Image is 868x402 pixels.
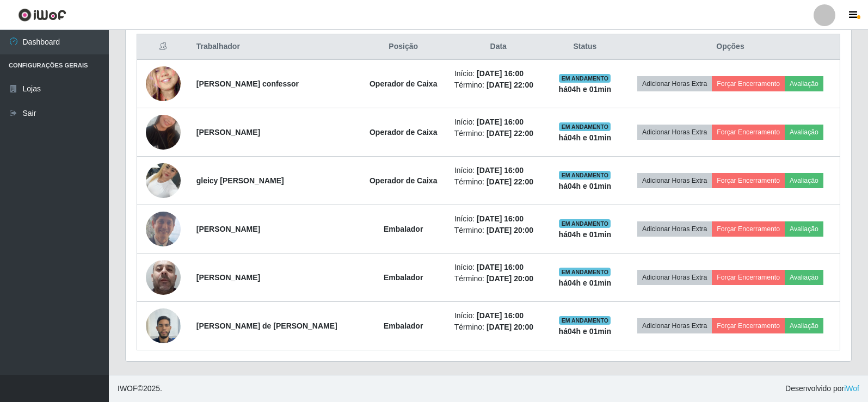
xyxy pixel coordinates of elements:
[146,101,181,163] img: 1730602646133.jpeg
[196,273,260,282] strong: [PERSON_NAME]
[637,173,712,188] button: Adicionar Horas Extra
[785,173,823,188] button: Avaliação
[785,383,859,394] span: Desenvolvido por
[487,323,533,331] time: [DATE] 20:00
[785,125,823,140] button: Avaliação
[370,79,438,88] strong: Operador de Caixa
[359,34,448,60] th: Posição
[454,176,543,188] li: Término:
[549,34,621,60] th: Status
[196,128,260,137] strong: [PERSON_NAME]
[712,125,785,140] button: Forçar Encerramento
[196,176,284,185] strong: gleicy [PERSON_NAME]
[487,81,533,89] time: [DATE] 22:00
[712,318,785,333] button: Forçar Encerramento
[146,210,181,248] img: 1660565467162.jpeg
[454,273,543,285] li: Término:
[559,327,612,336] strong: há 04 h e 01 min
[712,76,785,91] button: Forçar Encerramento
[146,157,181,203] img: 1752705745572.jpeg
[454,213,543,225] li: Início:
[18,8,66,22] img: CoreUI Logo
[559,230,612,239] strong: há 04 h e 01 min
[712,221,785,237] button: Forçar Encerramento
[487,129,533,138] time: [DATE] 22:00
[190,34,359,60] th: Trabalhador
[559,74,611,83] span: EM ANDAMENTO
[785,221,823,237] button: Avaliação
[454,321,543,333] li: Término:
[146,302,181,349] img: 1736956846445.jpeg
[785,270,823,285] button: Avaliação
[477,117,524,126] time: [DATE] 16:00
[559,268,611,276] span: EM ANDAMENTO
[477,166,524,175] time: [DATE] 16:00
[454,310,543,321] li: Início:
[118,383,162,394] span: © 2025 .
[637,125,712,140] button: Adicionar Horas Extra
[454,165,543,176] li: Início:
[448,34,549,60] th: Data
[621,34,840,60] th: Opções
[454,262,543,273] li: Início:
[454,68,543,79] li: Início:
[559,316,611,325] span: EM ANDAMENTO
[559,279,612,287] strong: há 04 h e 01 min
[477,214,524,223] time: [DATE] 16:00
[559,122,611,131] span: EM ANDAMENTO
[196,225,260,233] strong: [PERSON_NAME]
[477,263,524,271] time: [DATE] 16:00
[559,171,611,180] span: EM ANDAMENTO
[785,318,823,333] button: Avaliação
[712,270,785,285] button: Forçar Encerramento
[559,182,612,190] strong: há 04 h e 01 min
[559,219,611,228] span: EM ANDAMENTO
[196,79,299,88] strong: [PERSON_NAME] confessor
[384,273,423,282] strong: Embalador
[118,384,138,393] span: IWOF
[477,311,524,320] time: [DATE] 16:00
[637,76,712,91] button: Adicionar Horas Extra
[477,69,524,78] time: [DATE] 16:00
[146,254,181,300] img: 1723759532306.jpeg
[785,76,823,91] button: Avaliação
[196,321,337,330] strong: [PERSON_NAME] de [PERSON_NAME]
[454,128,543,139] li: Término:
[637,221,712,237] button: Adicionar Horas Extra
[454,116,543,128] li: Início:
[487,226,533,234] time: [DATE] 20:00
[559,85,612,94] strong: há 04 h e 01 min
[637,270,712,285] button: Adicionar Horas Extra
[370,128,438,137] strong: Operador de Caixa
[559,133,612,142] strong: há 04 h e 01 min
[454,225,543,236] li: Término:
[384,321,423,330] strong: Embalador
[637,318,712,333] button: Adicionar Horas Extra
[384,225,423,233] strong: Embalador
[146,46,181,122] img: 1650948199907.jpeg
[487,274,533,283] time: [DATE] 20:00
[487,177,533,186] time: [DATE] 22:00
[370,176,438,185] strong: Operador de Caixa
[712,173,785,188] button: Forçar Encerramento
[844,384,859,393] a: iWof
[454,79,543,91] li: Término:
